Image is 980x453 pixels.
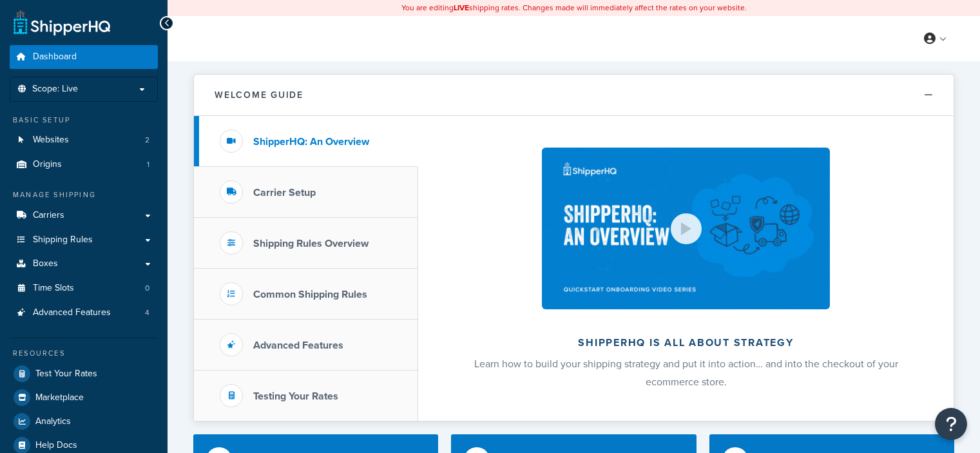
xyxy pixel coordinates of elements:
span: Carriers [33,210,64,221]
span: Analytics [35,416,71,427]
h2: Welcome Guide [215,90,303,100]
h3: Common Shipping Rules [253,289,367,300]
span: 1 [147,159,149,170]
span: 4 [145,307,149,318]
h3: Carrier Setup [253,187,316,198]
a: Marketplace [10,386,158,409]
a: Shipping Rules [10,228,158,252]
h2: ShipperHQ is all about strategy [452,337,919,349]
li: Time Slots [10,276,158,300]
button: Welcome Guide [194,75,954,116]
span: Boxes [33,258,58,269]
div: Basic Setup [10,115,158,126]
a: Test Your Rates [10,362,158,385]
a: Dashboard [10,45,158,69]
span: Scope: Live [32,84,78,95]
h3: Advanced Features [253,340,343,351]
a: Origins1 [10,153,158,177]
span: 2 [145,135,149,146]
span: Marketplace [35,392,84,403]
h3: ShipperHQ: An Overview [253,136,369,148]
span: Dashboard [33,52,77,63]
span: Test Your Rates [35,369,97,380]
h3: Shipping Rules Overview [253,238,369,249]
li: Advanced Features [10,301,158,325]
li: Origins [10,153,158,177]
a: Boxes [10,252,158,276]
a: Analytics [10,410,158,433]
img: ShipperHQ is all about strategy [542,148,829,309]
span: 0 [145,283,149,294]
div: Manage Shipping [10,189,158,200]
span: Origins [33,159,62,170]
button: Open Resource Center [935,408,967,440]
b: LIVE [454,2,469,14]
a: Carriers [10,204,158,227]
li: Websites [10,128,158,152]
h3: Testing Your Rates [253,390,338,402]
span: Websites [33,135,69,146]
a: Advanced Features4 [10,301,158,325]
a: Websites2 [10,128,158,152]
span: Advanced Features [33,307,111,318]
span: Learn how to build your shipping strategy and put it into action… and into the checkout of your e... [474,356,898,389]
span: Shipping Rules [33,235,93,246]
a: Time Slots0 [10,276,158,300]
span: Time Slots [33,283,74,294]
div: Resources [10,348,158,359]
span: Help Docs [35,440,77,451]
